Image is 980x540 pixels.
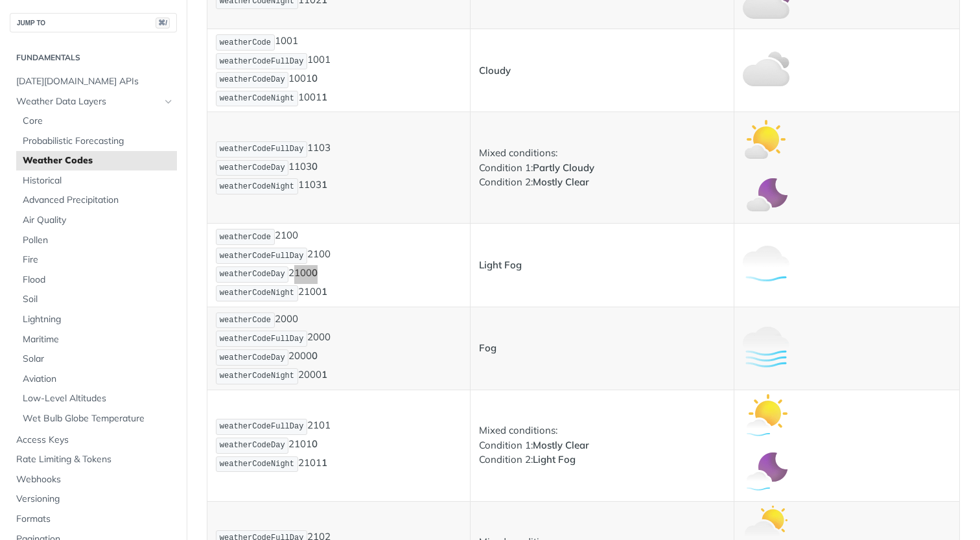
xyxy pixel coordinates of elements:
span: Probabilistic Forecasting [23,135,174,148]
strong: 0 [312,350,318,362]
span: weatherCodeFullDay [220,252,304,261]
span: weatherCodeNight [220,182,294,191]
a: Versioning [10,489,177,509]
strong: 1 [321,368,327,381]
a: [DATE][DOMAIN_NAME] APIs [10,72,177,91]
strong: 0 [312,72,318,84]
img: cloudy [743,47,789,94]
span: Aviation [23,373,174,386]
img: mostly_clear_light_fog_day [743,394,789,441]
span: Expand image [743,410,789,422]
span: weatherCode [220,233,271,242]
p: 2101 2101 2101 [216,417,461,473]
a: Pollen [16,231,177,250]
span: weatherCodeDay [220,163,285,172]
span: weatherCodeNight [220,94,294,103]
span: Core [23,115,174,128]
span: weatherCodeDay [220,441,285,450]
span: Air Quality [23,214,174,227]
span: Pollen [23,234,174,247]
span: weatherCode [220,38,271,47]
strong: 1 [321,179,327,191]
span: Expand image [743,132,789,145]
a: Weather Data LayersHide subpages for Weather Data Layers [10,92,177,112]
span: Expand image [743,466,789,478]
span: weatherCodeDay [220,270,285,279]
a: Probabilistic Forecasting [16,132,177,151]
a: Webhooks [10,470,177,489]
a: Formats [10,510,177,529]
span: Maritime [23,333,174,346]
strong: 1 [321,91,327,103]
a: Wet Bulb Globe Temperature [16,409,177,428]
span: Lightning [23,313,174,326]
strong: Cloudy [479,64,511,76]
strong: 1 [321,456,327,469]
a: Lightning [16,310,177,329]
p: 1103 1103 1103 [216,140,461,196]
p: Mixed conditions: Condition 1: Condition 2: [479,423,725,467]
strong: Partly Cloudy [533,161,594,174]
img: mostly_clear_light_fog_night [743,451,789,497]
span: weatherCodeDay [220,353,285,362]
p: Mixed conditions: Condition 1: Condition 2: [479,146,725,190]
strong: Mostly Clear [533,439,589,451]
span: Webhooks [16,473,174,486]
span: Advanced Precipitation [23,194,174,207]
span: Fire [23,253,174,266]
p: 2100 2100 2100 2100 [216,228,461,302]
span: Expand image [743,521,789,534]
a: Core [16,112,177,131]
span: Wet Bulb Globe Temperature [23,412,174,425]
button: JUMP TO⌘/ [10,13,177,32]
span: Flood [23,274,174,287]
a: Historical [16,171,177,191]
a: Solar [16,349,177,369]
span: weatherCodeNight [220,460,294,469]
span: weatherCodeDay [220,75,285,84]
a: Air Quality [16,211,177,230]
span: Low-Level Altitudes [23,392,174,405]
span: Expand image [743,64,789,76]
span: Weather Data Layers [16,95,160,108]
span: Versioning [16,493,174,506]
a: Soil [16,290,177,309]
span: Historical [23,174,174,187]
span: weatherCodeFullDay [220,145,304,154]
span: weatherCode [220,316,271,325]
strong: 1 [321,285,327,298]
strong: 0 [312,266,318,279]
span: weatherCodeNight [220,288,294,298]
span: Formats [16,513,174,526]
span: Solar [23,353,174,366]
span: weatherCodeFullDay [220,57,304,66]
span: weatherCodeFullDay [220,335,304,344]
span: Rate Limiting & Tokens [16,453,174,466]
img: light_fog [743,242,789,288]
a: Fire [16,250,177,270]
p: 2000 2000 2000 2000 [216,311,461,386]
a: Aviation [16,370,177,389]
span: Access Keys [16,434,174,447]
span: Expand image [743,341,789,353]
strong: 0 [312,438,318,450]
a: Rate Limiting & Tokens [10,450,177,469]
button: Hide subpages for Weather Data Layers [163,97,174,107]
span: ⌘/ [156,18,170,29]
span: Expand image [743,258,789,270]
span: Soil [23,293,174,306]
span: weatherCodeFullDay [220,422,304,431]
strong: 0 [312,160,318,172]
img: fog [743,325,789,371]
strong: Fog [479,342,496,354]
a: Weather Codes [16,151,177,170]
h2: Fundamentals [10,52,177,64]
a: Advanced Precipitation [16,191,177,210]
a: Maritime [16,330,177,349]
strong: Light Fog [533,453,576,465]
strong: Mostly Clear [533,176,589,188]
a: Access Keys [10,430,177,450]
a: Low-Level Altitudes [16,389,177,408]
span: weatherCodeNight [220,371,294,381]
strong: Light Fog [479,259,522,271]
